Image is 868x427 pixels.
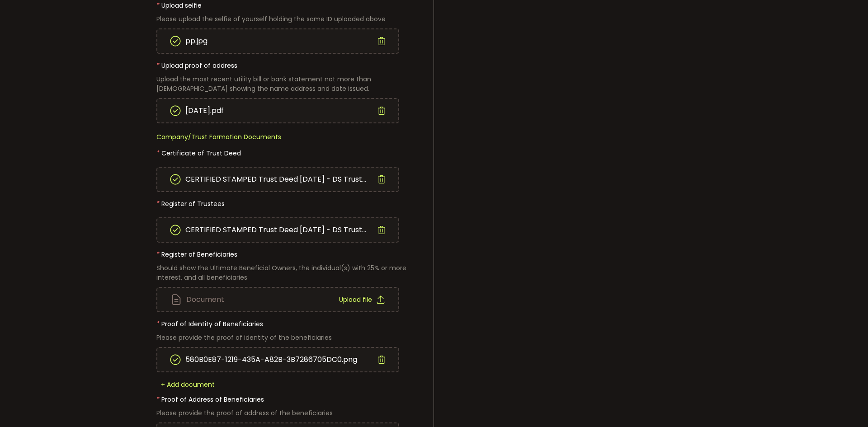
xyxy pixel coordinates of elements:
span: [DATE].pdf [185,100,224,122]
iframe: Chat Widget [763,329,868,427]
span: + Add document [156,380,219,389]
span: 580B0E87-1219-435A-A82B-3B7286705DC0.png [185,349,357,371]
span: Document [186,296,224,303]
span: Company/Trust Formation Documents [156,132,281,141]
span: pp.jpg [185,30,208,52]
span: CERTIFIED STAMPED Trust Deed [DATE] - DS Trust_signed.pdf [185,169,366,190]
span: Upload file [339,296,372,303]
span: CERTIFIED STAMPED Trust Deed [DATE] - DS Trust_signed.pdf [185,219,366,241]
